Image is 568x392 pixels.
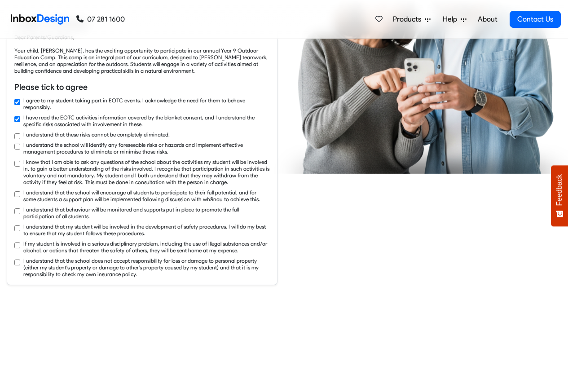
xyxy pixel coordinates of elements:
[23,97,270,110] label: I agree to my student taking part in EOTC events. I acknowledge the need for them to behave respo...
[23,189,270,203] label: I understand that the school will encourage all students to participate to their full potential, ...
[23,141,270,155] label: I understand the school will identify any foreseeable risks or hazards and implement effective ma...
[23,206,270,220] label: I understand that behaviour will be monitored and supports put in place to promote the full parti...
[23,240,270,254] label: If my student is involved in a serious disciplinary problem, including the use of illegal substan...
[389,10,434,28] a: Products
[443,14,461,25] span: Help
[393,14,425,25] span: Products
[14,81,270,93] h6: Please tick to agree
[23,114,270,128] label: I have read the EOTC activities information covered by the blanket consent, and I understand the ...
[76,14,125,25] a: 07 281 1600
[23,223,270,237] label: I understand that my student will be involved in the development of safety procedures. I will do ...
[551,165,568,226] button: Feedback - Show survey
[23,159,270,185] label: I know that I am able to ask any questions of the school about the activities my student will be ...
[475,10,500,28] a: About
[23,131,170,138] label: I understand that these risks cannot be completely eliminated.
[510,11,561,28] a: Contact Us
[555,174,564,206] span: Feedback
[439,10,470,28] a: Help
[14,34,270,74] div: Dear Parents/Guardians, Your child, [PERSON_NAME], has the exciting opportunity to participate in...
[23,257,270,277] label: I understand that the school does not accept responsibility for loss or damage to personal proper...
